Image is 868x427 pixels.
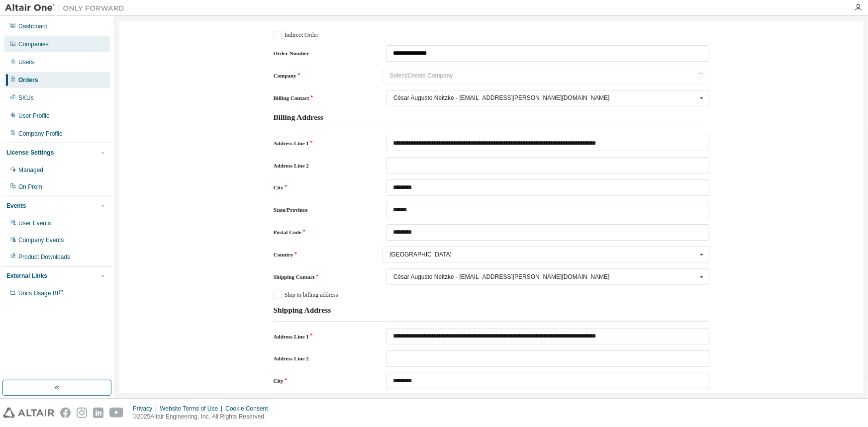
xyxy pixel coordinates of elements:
[6,272,47,280] div: External Links
[274,112,323,122] h3: Billing Address
[274,162,370,170] label: Address Line 2
[274,333,370,341] label: Address Line 1
[274,291,338,299] label: Ship to billing address
[274,273,370,281] label: Shipping Contact
[386,157,709,173] input: Address Line 2
[6,149,54,157] div: License Settings
[3,408,54,418] img: altair_logo.svg
[133,413,274,421] p: © 2025 Altair Engineering, Inc. All Rights Reserved.
[393,274,696,280] div: César Augusto Neitzke - [EMAIL_ADDRESS][PERSON_NAME][DOMAIN_NAME]
[18,166,43,174] div: Managed
[393,95,696,101] div: César Augusto Neitzke - [EMAIL_ADDRESS][PERSON_NAME][DOMAIN_NAME]
[93,408,103,418] img: linkedin.svg
[6,202,26,210] div: Events
[274,49,370,57] label: Order Number
[274,251,366,258] label: Country
[274,94,370,102] label: Billing Contact
[18,76,38,84] div: Orders
[18,40,49,48] div: Companies
[386,268,709,285] div: Shipping Contact
[386,90,709,106] div: Billing Contact
[18,94,34,102] div: SKUs
[18,183,42,191] div: On Prem
[18,58,34,66] div: Users
[274,377,370,385] label: City
[77,408,87,418] img: instagram.svg
[18,236,64,244] div: Company Events
[18,219,51,227] div: User Events
[386,224,709,241] input: Postal Code
[225,405,274,413] div: Cookie Consent
[274,354,370,362] label: Address Line 2
[386,135,709,151] input: Address Line 1
[18,290,64,297] span: Units Usage BI
[386,328,709,344] input: Address Line 1
[389,252,696,257] div: [GEOGRAPHIC_DATA]
[274,139,370,147] label: Address Line 1
[274,206,370,214] label: State/Province
[18,112,50,120] div: User Profile
[18,22,48,30] div: Dashboard
[274,228,370,236] label: Postal Code
[133,405,160,413] div: Privacy
[274,31,319,39] label: Indirect Order
[386,350,709,367] input: Address Line 2
[274,305,331,315] h3: Shipping Address
[18,130,63,138] div: Company Profile
[60,408,71,418] img: facebook.svg
[386,202,709,218] input: State/Province
[5,3,129,13] img: Altair One
[160,405,225,413] div: Website Terms of Use
[383,247,709,263] div: Country
[274,72,366,80] label: Company
[386,373,709,389] input: City
[18,253,70,261] div: Product Downloads
[386,179,709,196] input: City
[274,183,370,191] label: City
[109,408,124,418] img: youtube.svg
